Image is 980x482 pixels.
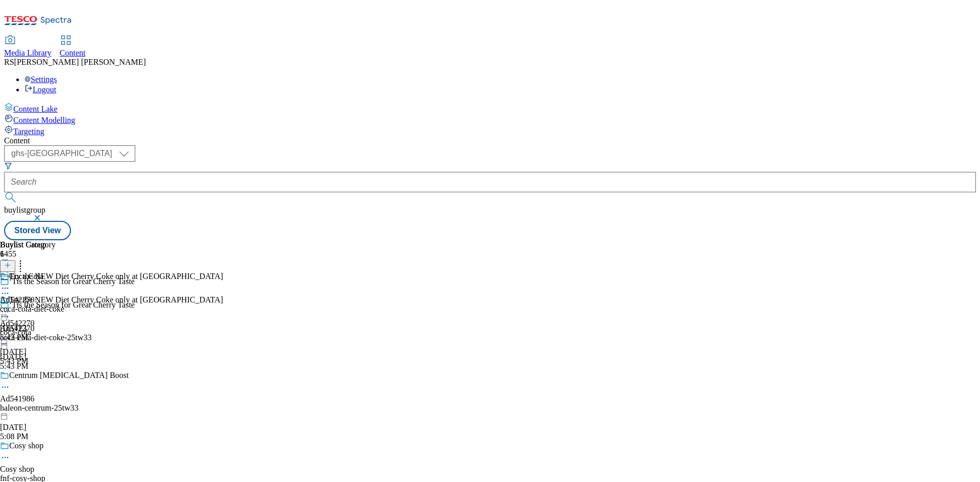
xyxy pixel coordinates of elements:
[13,105,58,113] span: Content Lake
[24,85,56,94] a: Logout
[9,295,223,305] div: Try the NEW Diet Cherry Coke only at [GEOGRAPHIC_DATA]
[4,221,71,240] button: Stored View
[4,206,45,214] span: buylistgroup
[4,58,14,66] span: RS
[14,58,146,66] span: [PERSON_NAME] [PERSON_NAME]
[4,172,976,192] input: Search
[60,48,86,57] span: Content
[13,116,75,124] span: Content Modelling
[24,75,57,84] a: Settings
[4,136,976,145] div: Content
[9,371,129,380] div: Centrum [MEDICAL_DATA] Boost
[4,125,976,136] a: Targeting
[4,103,976,114] a: Content Lake
[4,162,12,170] svg: Search Filters
[9,272,43,281] div: Coca Cola
[13,127,44,136] span: Targeting
[4,36,52,58] a: Media Library
[4,114,976,125] a: Content Modelling
[9,441,43,450] div: Cosy shop
[60,36,86,58] a: Content
[9,272,223,281] div: Try the NEW Diet Cherry Coke only at [GEOGRAPHIC_DATA]
[4,48,52,57] span: Media Library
